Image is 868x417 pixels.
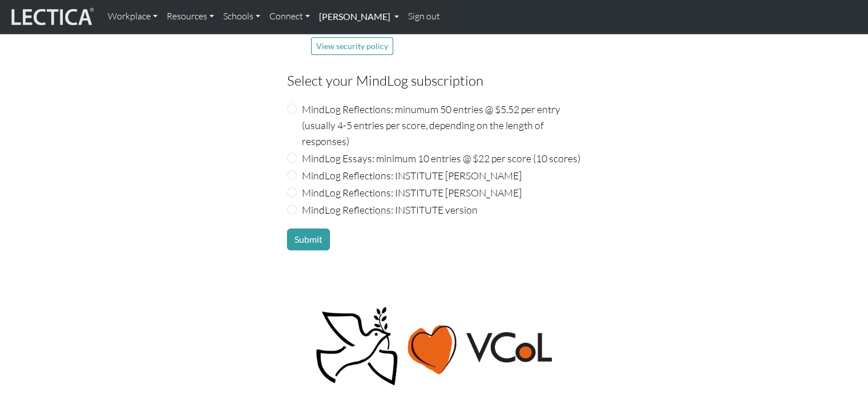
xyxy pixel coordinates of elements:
[219,5,265,29] a: Schools
[302,101,582,149] label: MindLog Reflections: minumum 50 entries @ $5.52 per entry (usually 4-5 entries per score, dependi...
[302,202,478,218] label: MindLog Reflections: INSTITUTE version
[302,185,522,201] label: MindLog Reflections: INSTITUTE [PERSON_NAME]
[287,70,582,91] legend: Select your MindLog subscription
[314,5,403,29] a: [PERSON_NAME]
[403,5,445,29] a: Sign out
[162,5,219,29] a: Resources
[265,5,314,29] a: Connect
[103,5,162,29] a: Workplace
[287,228,330,250] button: Submit
[312,305,556,388] img: Peace, love, VCoL
[9,6,94,27] img: lecticalive
[302,150,580,166] label: MindLog Essays: minimum 10 entries @ $22 per score (10 scores)
[311,37,393,55] button: View security policy
[302,167,522,183] label: MindLog Reflections: INSTITUTE [PERSON_NAME]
